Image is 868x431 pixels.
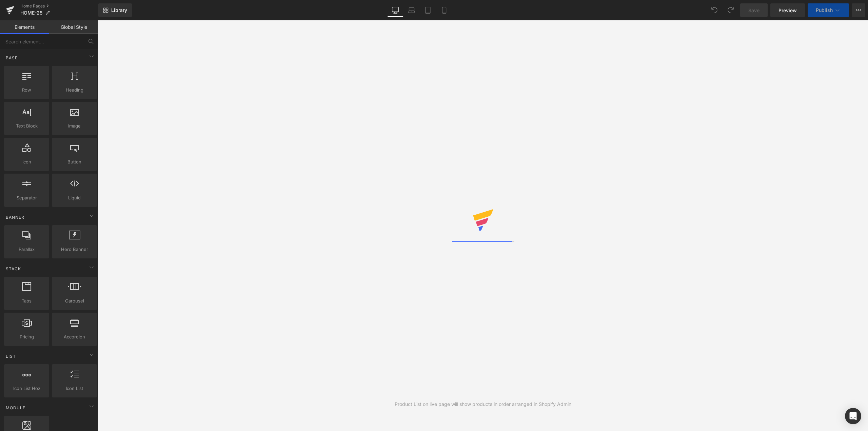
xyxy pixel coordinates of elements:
[54,194,95,201] span: Liquid
[816,7,833,13] span: Publish
[6,122,47,130] span: Text Block
[6,158,47,165] span: Icon
[724,3,737,17] button: Redo
[54,86,95,94] span: Heading
[54,122,95,130] span: Image
[54,297,95,305] span: Carousel
[54,385,95,392] span: Icon List
[20,10,42,16] span: HOME-25
[98,3,132,17] a: New Library
[770,3,805,17] a: Preview
[852,3,865,17] button: More
[387,3,403,17] a: Desktop
[54,333,95,340] span: Accordion
[5,55,18,61] span: Base
[808,3,849,17] button: Publish
[6,333,47,340] span: Pricing
[20,3,98,9] a: Home Pages
[6,297,47,305] span: Tabs
[54,246,95,253] span: Hero Banner
[6,385,47,392] span: Icon List Hoz
[845,408,861,424] div: Open Intercom Messenger
[54,158,95,165] span: Button
[748,7,759,14] span: Save
[420,3,436,17] a: Tablet
[5,266,22,272] span: Stack
[5,214,25,220] span: Banner
[436,3,452,17] a: Mobile
[111,7,127,13] span: Library
[6,246,47,253] span: Parallax
[6,86,47,94] span: Row
[403,3,420,17] a: Laptop
[395,400,571,408] div: Product List on live page will show products in order arranged in Shopify Admin
[49,20,98,34] a: Global Style
[5,405,26,411] span: Module
[708,3,721,17] button: Undo
[778,7,797,14] span: Preview
[6,194,47,201] span: Separator
[5,353,17,359] span: List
